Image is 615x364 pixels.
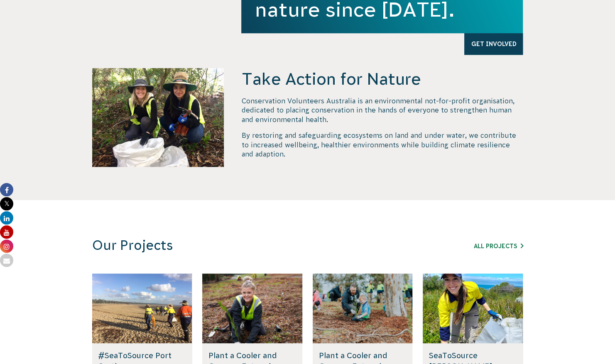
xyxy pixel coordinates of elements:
h4: Take Action for Nature [241,68,523,90]
a: All Projects [474,243,523,249]
p: Conservation Volunteers Australia is an environmental not-for-profit organisation, dedicated to p... [241,96,523,124]
h3: Our Projects [92,237,411,254]
p: By restoring and safeguarding ecosystems on land and under water, we contribute to increased well... [241,131,523,159]
a: Get Involved [464,33,523,55]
